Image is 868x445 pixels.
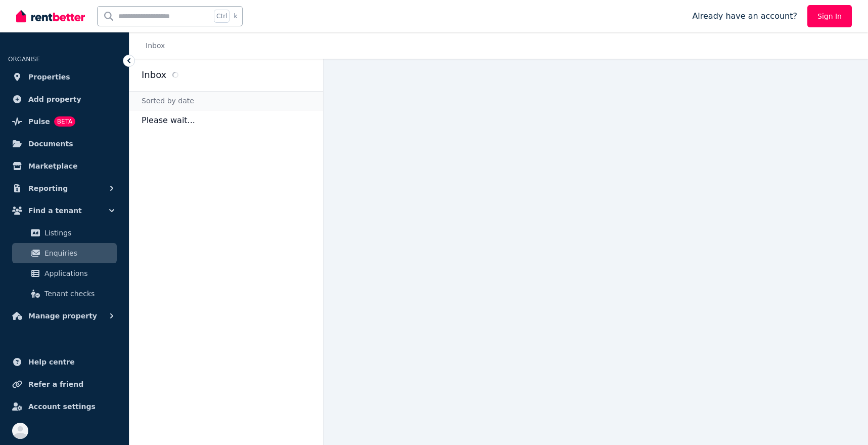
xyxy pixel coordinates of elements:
a: Documents [8,134,121,154]
span: Help centre [28,356,75,368]
a: Help centre [8,352,121,372]
span: Enquiries [44,247,113,259]
a: Account settings [8,396,121,417]
img: RentBetter [16,9,85,24]
a: Enquiries [12,243,117,263]
span: Documents [28,138,73,150]
a: Listings [12,223,117,243]
span: ORGANISE [8,56,40,63]
a: Add property [8,89,121,109]
button: Reporting [8,178,121,198]
span: Ctrl [214,10,230,23]
span: Already have an account? [692,10,797,22]
a: Marketplace [8,156,121,176]
span: Properties [28,71,70,83]
span: BETA [54,116,75,127]
a: Tenant checks [12,284,117,304]
a: Inbox [146,42,165,50]
span: Tenant checks [44,288,113,300]
span: Pulse [28,115,50,128]
h2: Inbox [142,68,166,82]
button: Manage property [8,306,121,326]
a: Properties [8,67,121,87]
span: Account settings [28,400,96,413]
a: Refer a friend [8,374,121,394]
span: Reporting [28,182,68,194]
span: k [234,12,237,20]
span: Add property [28,93,81,105]
span: Manage property [28,310,97,322]
div: Sorted by date [129,91,323,110]
span: Find a tenant [28,205,82,217]
a: Sign In [807,5,852,27]
nav: Breadcrumb [129,32,177,59]
span: Applications [44,267,113,279]
a: PulseBETA [8,111,121,132]
span: Listings [44,227,113,239]
button: Find a tenant [8,200,121,221]
p: Please wait... [129,110,323,131]
span: Refer a friend [28,378,83,390]
a: Applications [12,263,117,284]
span: Marketplace [28,160,77,172]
